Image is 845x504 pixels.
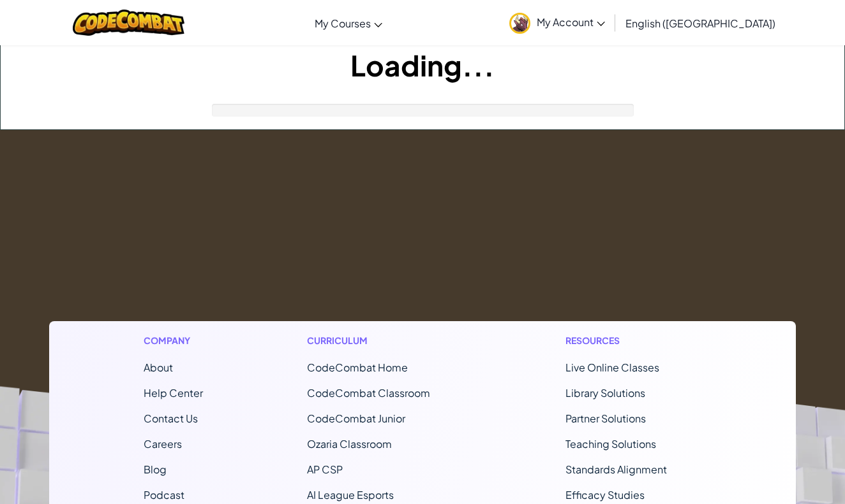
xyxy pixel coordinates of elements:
span: My Account [537,15,605,29]
a: My Account [503,3,611,43]
a: Library Solutions [565,386,645,400]
a: Teaching Solutions [565,437,656,450]
a: CodeCombat Junior [307,412,405,425]
a: Live Online Classes [565,361,659,374]
img: CodeCombat logo [73,10,184,36]
a: AI League Esports [307,488,394,501]
a: Help Center [144,386,203,400]
h1: Loading... [1,45,844,85]
h1: Company [144,334,203,347]
h1: Curriculum [307,334,461,347]
a: English ([GEOGRAPHIC_DATA]) [619,6,782,40]
a: About [144,361,173,374]
span: English ([GEOGRAPHIC_DATA]) [625,17,775,30]
span: Contact Us [144,412,198,425]
h1: Resources [565,334,701,347]
a: Ozaria Classroom [307,437,392,450]
a: Blog [144,463,167,476]
a: Partner Solutions [565,412,646,425]
a: Careers [144,437,182,450]
a: Standards Alignment [565,463,667,476]
img: avatar [509,13,530,34]
a: AP CSP [307,463,343,476]
a: Podcast [144,488,184,501]
a: Efficacy Studies [565,488,645,501]
a: My Courses [308,6,389,40]
span: My Courses [315,17,371,30]
span: CodeCombat Home [307,361,408,374]
a: CodeCombat Classroom [307,386,430,400]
